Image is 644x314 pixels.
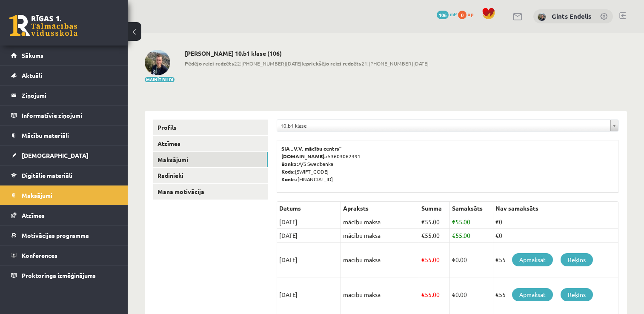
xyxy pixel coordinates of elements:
[185,50,429,57] h2: [PERSON_NAME] 10.b1 klase (106)
[493,215,618,229] td: €0
[493,229,618,243] td: €0
[22,211,45,219] span: Atzīmes
[341,215,419,229] td: mācību maksa
[9,15,77,36] a: Rīgas 1. Tālmācības vidusskola
[493,202,618,215] th: Nav samaksāts
[11,166,117,185] a: Digitālie materiāli
[277,243,341,277] td: [DATE]
[11,146,117,165] a: [DEMOGRAPHIC_DATA]
[153,184,268,200] a: Mana motivācija
[341,243,419,277] td: mācību maksa
[421,291,425,298] span: €
[301,60,361,67] b: Iepriekšējo reizi redzēts
[552,12,591,20] a: Gints Endelis
[468,11,473,17] span: xp
[493,243,618,277] td: €55
[11,206,117,225] a: Atzīmes
[421,256,425,263] span: €
[493,277,618,312] td: €55
[153,168,268,183] a: Radinieki
[281,160,298,167] b: Banka:
[11,226,117,245] a: Motivācijas programma
[450,243,493,277] td: 0.00
[341,229,419,243] td: mācību maksa
[512,288,553,301] a: Apmaksāt
[561,288,593,301] a: Rēķins
[437,11,457,17] a: 106 mP
[277,215,341,229] td: [DATE]
[452,291,455,298] span: €
[153,136,268,151] a: Atzīmes
[185,60,429,67] span: 22:[PHONE_NUMBER][DATE] 21:[PHONE_NUMBER][DATE]
[450,277,493,312] td: 0.00
[22,251,57,259] span: Konferences
[452,231,455,239] span: €
[11,245,117,265] a: Konferences
[281,145,342,152] b: SIA „V.V. mācību centrs”
[277,277,341,312] td: [DATE]
[561,253,593,266] a: Rēķins
[421,231,425,239] span: €
[280,120,607,131] span: 10.b1 klase
[145,50,170,75] img: Gints Endelis
[11,265,117,285] a: Proktoringa izmēģinājums
[281,145,614,183] p: 53603062391 A/S Swedbanka [SWIFT_CODE] [FINANCIAL_ID]
[277,120,618,131] a: 10.b1 klase
[22,271,96,279] span: Proktoringa izmēģinājums
[11,186,117,205] a: Maksājumi
[419,215,449,229] td: 55.00
[281,168,295,175] b: Kods:
[419,243,449,277] td: 55.00
[277,202,341,215] th: Datums
[450,215,493,229] td: 55.00
[419,229,449,243] td: 55.00
[512,253,553,266] a: Apmaksāt
[538,13,546,21] img: Gints Endelis
[22,86,117,105] legend: Ziņojumi
[11,66,117,85] a: Aktuāli
[185,60,234,67] b: Pēdējo reizi redzēts
[421,218,425,226] span: €
[437,11,449,19] span: 106
[22,131,69,139] span: Mācību materiāli
[153,120,268,135] a: Profils
[450,202,493,215] th: Samaksāts
[22,71,42,79] span: Aktuāli
[22,231,89,239] span: Motivācijas programma
[277,229,341,243] td: [DATE]
[452,218,455,226] span: €
[341,277,419,312] td: mācību maksa
[281,153,328,160] b: [DOMAIN_NAME].:
[145,77,175,82] button: Mainīt bildi
[22,151,89,159] span: [DEMOGRAPHIC_DATA]
[450,229,493,243] td: 55.00
[458,11,478,17] a: 0 xp
[341,202,419,215] th: Apraksts
[452,256,455,263] span: €
[450,11,457,17] span: mP
[22,51,43,59] span: Sākums
[22,106,117,125] legend: Informatīvie ziņojumi
[153,152,268,168] a: Maksājumi
[458,11,467,19] span: 0
[281,176,298,183] b: Konts:
[11,46,117,65] a: Sākums
[11,86,117,105] a: Ziņojumi
[11,106,117,125] a: Informatīvie ziņojumi
[22,186,117,205] legend: Maksājumi
[419,202,449,215] th: Summa
[11,126,117,145] a: Mācību materiāli
[22,171,72,179] span: Digitālie materiāli
[419,277,449,312] td: 55.00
